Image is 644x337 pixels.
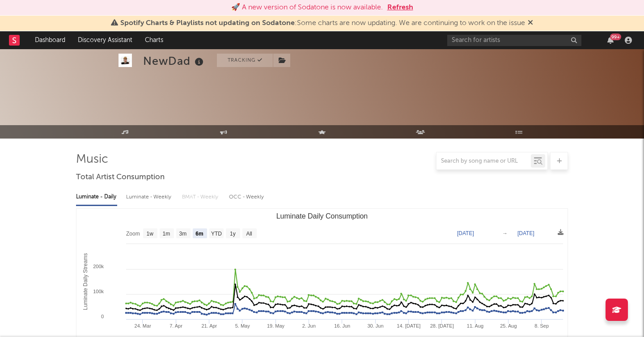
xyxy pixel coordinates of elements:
[120,20,295,27] span: Spotify Charts & Playlists not updating on Sodatone
[120,20,525,27] span: : Some charts are now updating. We are continuing to work on the issue
[517,230,534,236] text: [DATE]
[211,231,222,237] text: YTD
[76,172,165,183] span: Total Artist Consumption
[436,158,531,165] input: Search by song name or URL
[72,31,139,49] a: Discovery Assistant
[607,37,614,44] button: 99+
[126,190,173,205] div: Luminate - Weekly
[76,190,117,205] div: Luminate - Daily
[101,314,104,319] text: 0
[135,323,152,329] text: 24. Mar
[230,231,236,237] text: 1y
[195,231,203,237] text: 6m
[235,323,250,329] text: 5. May
[139,31,169,49] a: Charts
[276,212,368,220] text: Luminate Daily Consumption
[502,230,508,236] text: →
[229,190,265,205] div: OCC - Weekly
[179,231,187,237] text: 3m
[93,264,104,269] text: 200k
[217,54,273,67] button: Tracking
[126,231,140,237] text: Zoom
[397,323,420,329] text: 14. [DATE]
[610,34,621,40] div: 99 +
[467,323,483,329] text: 11. Aug
[267,323,285,329] text: 19. May
[201,323,217,329] text: 21. Apr
[231,2,383,13] div: 🚀 A new version of Sodatone is now available.
[367,323,383,329] text: 30. Jun
[29,31,72,49] a: Dashboard
[147,231,154,237] text: 1w
[302,323,316,329] text: 2. Jun
[93,289,104,294] text: 100k
[387,2,413,13] button: Refresh
[528,20,533,27] span: Dismiss
[457,230,474,236] text: [DATE]
[447,35,581,46] input: Search for artists
[143,54,206,68] div: NewDad
[246,231,252,237] text: All
[430,323,454,329] text: 28. [DATE]
[534,323,549,329] text: 8. Sep
[169,323,182,329] text: 7. Apr
[163,231,170,237] text: 1m
[500,323,517,329] text: 25. Aug
[334,323,350,329] text: 16. Jun
[82,253,89,310] text: Luminate Daily Streams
